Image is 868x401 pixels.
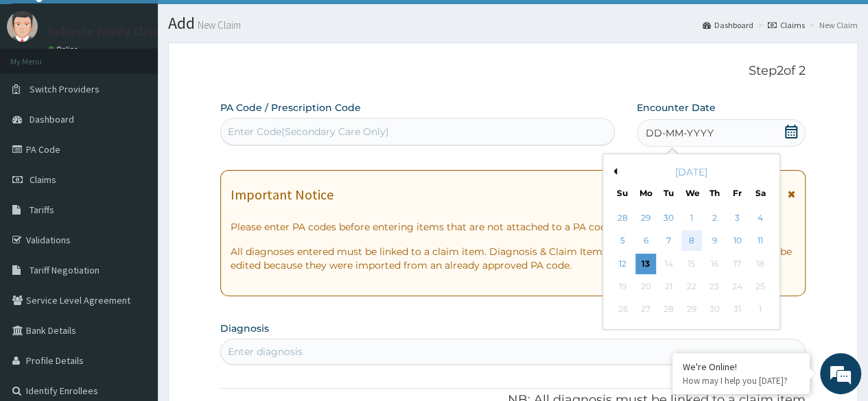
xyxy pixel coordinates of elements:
button: Previous Month [610,168,617,175]
span: Tariff Negotiation [30,264,99,276]
a: Online [48,45,81,54]
div: Choose Saturday, October 4th, 2025 [749,208,770,228]
p: Reliance Family Clinics [48,25,167,38]
a: Dashboard [703,19,753,31]
img: User Image [7,11,38,42]
span: We're online! [80,116,189,254]
div: Not available Thursday, October 30th, 2025 [704,300,725,320]
div: Not available Friday, October 31st, 2025 [727,300,747,320]
p: Please enter PA codes before entering items that are not attached to a PA code [231,220,795,234]
div: Choose Monday, September 29th, 2025 [635,208,656,228]
div: We [685,187,697,199]
div: Su [616,187,628,199]
h1: Important Notice [231,187,333,202]
div: Choose Saturday, October 11th, 2025 [749,231,770,252]
div: Th [708,187,720,199]
div: Enter diagnosis [228,345,303,359]
div: Not available Saturday, October 25th, 2025 [749,276,770,297]
div: [DATE] [609,165,774,179]
div: Not available Thursday, October 16th, 2025 [704,254,725,274]
p: How may I help you today? [683,375,799,387]
div: Choose Thursday, October 9th, 2025 [704,231,725,252]
div: Sa [754,187,766,199]
img: d_794563401_company_1708531726252_794563401 [25,69,56,103]
span: DD-MM-YYYY [646,126,714,140]
div: Choose Wednesday, October 1st, 2025 [681,208,701,228]
div: Choose Tuesday, October 7th, 2025 [658,231,679,252]
div: Not available Monday, October 20th, 2025 [635,276,656,297]
div: Choose Wednesday, October 8th, 2025 [681,231,701,252]
label: Diagnosis [220,321,269,335]
div: Chat with us now [71,77,231,95]
div: Not available Friday, October 17th, 2025 [727,254,747,274]
div: Mo [640,187,651,199]
div: Not available Saturday, October 18th, 2025 [749,254,770,274]
div: Tu [662,187,674,199]
label: Encounter Date [637,101,716,114]
div: month 2025-10 [611,207,771,321]
div: Not available Tuesday, October 21st, 2025 [658,276,679,297]
label: PA Code / Prescription Code [220,101,361,114]
div: Not available Tuesday, October 28th, 2025 [658,300,679,320]
div: Enter Code(Secondary Care Only) [228,125,389,138]
div: Not available Friday, October 24th, 2025 [727,276,747,297]
li: New Claim [806,19,858,31]
h1: Add [168,14,858,32]
p: Step 2 of 2 [220,64,806,79]
div: Not available Wednesday, October 22nd, 2025 [681,276,701,297]
div: Choose Sunday, October 5th, 2025 [612,231,633,252]
div: Not available Thursday, October 23rd, 2025 [704,276,725,297]
div: Choose Tuesday, September 30th, 2025 [658,208,679,228]
div: Not available Saturday, November 1st, 2025 [749,300,770,320]
div: Fr [731,187,743,199]
span: Claims [30,173,56,186]
div: Choose Sunday, October 12th, 2025 [612,254,633,274]
div: Not available Sunday, October 26th, 2025 [612,300,633,320]
div: Not available Monday, October 27th, 2025 [635,300,656,320]
div: Choose Friday, October 10th, 2025 [727,231,747,252]
div: Choose Thursday, October 2nd, 2025 [704,208,725,228]
div: Choose Sunday, September 28th, 2025 [612,208,633,228]
span: Tariffs [30,204,54,216]
div: Choose Monday, October 6th, 2025 [635,231,656,252]
div: Minimize live chat window [225,7,258,40]
p: All diagnoses entered must be linked to a claim item. Diagnosis & Claim Items that are visible bu... [231,245,795,272]
div: Not available Wednesday, October 15th, 2025 [681,254,701,274]
div: Not available Sunday, October 19th, 2025 [612,276,633,297]
span: Dashboard [30,113,74,125]
span: Switch Providers [30,83,99,95]
small: New Claim [195,20,241,30]
div: We're Online! [683,361,799,373]
div: Not available Tuesday, October 14th, 2025 [658,254,679,274]
a: Claims [768,19,805,31]
div: Choose Monday, October 13th, 2025 [635,254,656,274]
div: Choose Friday, October 3rd, 2025 [727,208,747,228]
textarea: Type your message and hit 'Enter' [7,260,261,308]
div: Not available Wednesday, October 29th, 2025 [681,300,701,320]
